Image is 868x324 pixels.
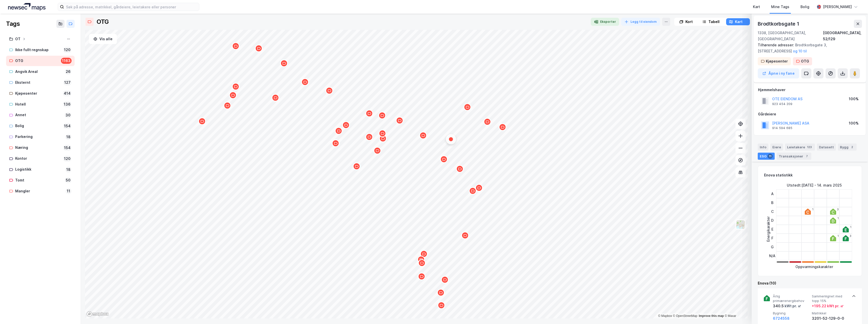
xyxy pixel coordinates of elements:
div: Map marker [419,132,427,139]
div: Map marker [499,123,506,131]
div: 50 [65,177,72,183]
img: logo.a4113a55bc3d86da70a041830d287a7e.svg [8,3,46,11]
div: OTG [801,58,809,64]
div: Map marker [378,112,386,119]
div: Map marker [335,127,342,135]
div: Map marker [396,117,403,124]
div: Map marker [374,147,381,154]
div: E [769,225,775,234]
button: Vis alle [89,34,117,44]
div: Map marker [461,232,469,239]
div: 18 [65,134,72,140]
div: Map marker [301,78,309,86]
a: OTG1163 [6,56,75,66]
button: Åpne i ny fane [758,68,799,78]
a: Eksternt127 [6,77,75,88]
div: Map marker [420,250,428,258]
div: 414 [63,90,72,96]
div: F [769,234,775,242]
button: 6724558 [773,315,790,321]
canvas: Map [85,30,748,318]
div: 3 [837,208,839,211]
div: Bolig [15,123,61,129]
a: Logistikk18 [6,164,75,175]
a: Hotell136 [6,99,75,110]
div: Map marker [441,276,449,283]
div: Map marker [418,273,425,280]
div: 923 454 209 [772,102,792,106]
input: Søk på adresse, matrikkel, gårdeiere, leietakere eller personer [64,3,199,11]
div: Map marker [475,184,483,192]
div: 3201-52-129-0-0 [812,315,849,321]
div: Kart [735,19,743,25]
div: Map marker [353,163,360,170]
div: Map marker [272,94,279,102]
div: Map marker [456,165,464,173]
div: Mine Tags [771,4,789,10]
div: Bolig [800,4,809,10]
a: Mapbox [658,314,672,318]
div: 340.5 [773,303,801,309]
div: 18 [65,167,72,173]
div: 11 [768,154,773,159]
img: Z [736,220,745,229]
div: Eksternt [15,79,61,86]
a: Mangler11 [6,186,75,196]
div: ESG [758,153,775,160]
div: Map marker [232,42,240,50]
div: 1338, [GEOGRAPHIC_DATA], [GEOGRAPHIC_DATA] [758,30,823,42]
span: Matrikkel [812,311,849,315]
div: Tags [6,20,20,28]
div: Map marker [232,83,240,90]
div: Angvik Areal [15,69,63,75]
div: Oppvarmingskarakter [795,264,833,270]
div: 120 [63,156,72,162]
div: Kontor [15,155,61,162]
div: B [769,198,775,207]
div: Hjemmelshaver [758,87,862,93]
div: Enova (10) [758,280,862,286]
div: Kjøpesenter [766,58,788,64]
div: Mangler [15,188,63,194]
div: 914 594 685 [772,126,792,130]
div: Map marker [255,45,263,52]
div: Energikarakter [765,216,771,242]
div: 1 [837,217,839,220]
div: Map marker [342,121,350,129]
a: Maxar [725,314,736,318]
div: 11 [66,188,72,194]
div: N/A [769,251,775,260]
div: Map marker [224,102,231,109]
div: Kart [753,4,760,10]
div: Transaksjoner [777,153,811,160]
div: Brodtkorbsgate 1 [758,20,800,28]
a: OpenStreetMap [673,314,698,318]
div: 154 [63,123,72,129]
div: Annet [15,112,62,118]
div: Map marker [484,118,491,126]
div: + 195.22 kWt pr. ㎡ [812,303,844,309]
div: Kontrollprogram for chat [843,300,868,324]
div: [GEOGRAPHIC_DATA], 52/129 [823,30,862,42]
div: OT [15,36,20,42]
div: 100% [849,120,859,126]
a: Ikke fullt regnskap120 [6,45,75,55]
div: 1 [837,234,839,237]
div: Kort [685,19,693,25]
div: 26 [65,69,72,75]
div: Map marker [198,117,206,125]
iframe: Chat Widget [843,300,868,324]
div: 120 [63,47,72,53]
div: Utstedt : [DATE] - 14. mars 2025 [787,182,842,188]
div: Map marker [418,259,426,267]
div: Map marker [332,139,339,147]
div: Datasett [817,144,836,151]
a: Bolig154 [6,121,75,131]
div: Parkering [15,134,63,140]
div: [PERSON_NAME] [823,4,852,10]
span: Sammenlignet med topp 15% [812,294,849,303]
a: Kjøpesenter414 [6,88,75,99]
div: Bygg [838,144,857,151]
a: Improve this map [699,314,724,318]
div: Map marker [437,289,445,296]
